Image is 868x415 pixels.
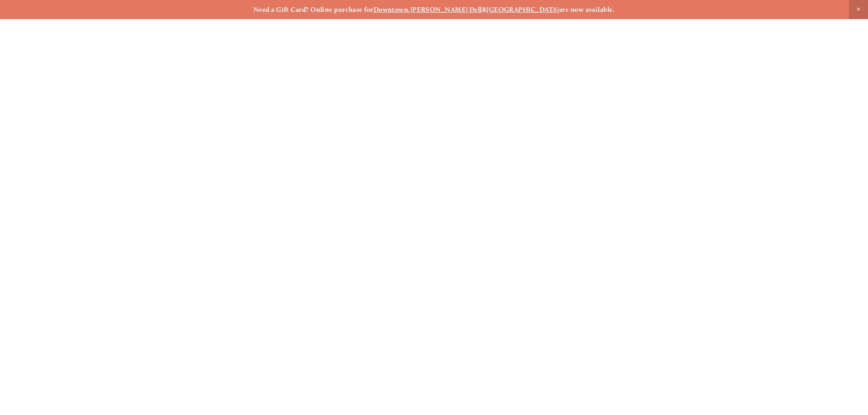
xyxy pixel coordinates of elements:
[487,5,559,14] a: [GEOGRAPHIC_DATA]
[374,5,409,14] a: Downtown
[408,5,410,14] strong: ,
[559,5,615,14] strong: are now available.
[253,5,374,14] strong: Need a Gift Card? Online purchase for
[411,5,482,14] a: [PERSON_NAME] Dell
[482,5,487,14] strong: &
